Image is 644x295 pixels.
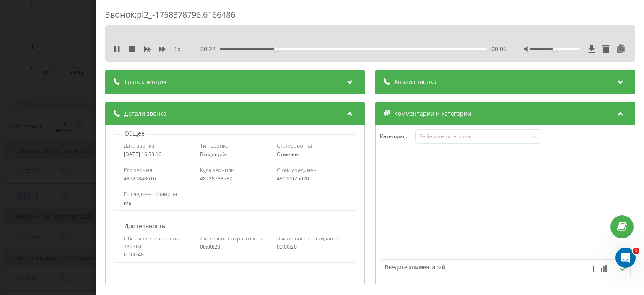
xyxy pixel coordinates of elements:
[553,47,556,51] div: Accessibility label
[199,45,220,53] span: - 00:22
[200,166,235,174] span: Куда звонили
[124,166,152,174] span: Кто звонил
[633,248,639,254] span: 1
[124,142,154,149] span: Дата звонка
[277,166,317,174] span: С кем соединен
[105,9,635,25] div: Звонок : pl2_-1758378796.6166486
[124,252,194,258] div: 00:00:48
[124,151,194,157] div: [DATE] 16:33:16
[124,176,194,182] div: 48729848616
[200,151,226,158] span: Входящий
[277,235,340,242] span: Длительность ожидания
[124,235,194,250] span: Общая длительность звонка
[277,142,312,149] span: Статус звонка
[275,47,278,51] div: Accessibility label
[200,176,270,182] div: 48228738782
[380,133,416,139] h4: Категория :
[122,222,167,230] p: Длительность
[395,78,437,86] span: Анализ звонка
[615,248,636,268] iframe: Intercom live chat
[277,151,298,158] span: Отвечен
[124,190,177,198] span: Последняя страница
[124,110,166,118] span: Детали звонка
[124,200,346,206] div: n/a
[122,129,147,138] p: Общее
[395,110,472,118] span: Комментарии и категории
[200,244,270,250] div: 00:00:28
[491,45,506,53] span: 00:06
[124,78,166,86] span: Транскрипция
[419,133,524,140] div: Выберите категорию
[200,142,229,149] span: Тип звонка
[277,176,347,182] div: 48690025020
[277,244,347,250] div: 00:00:20
[174,45,180,53] span: 1 x
[200,235,264,242] span: Длительность разговора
